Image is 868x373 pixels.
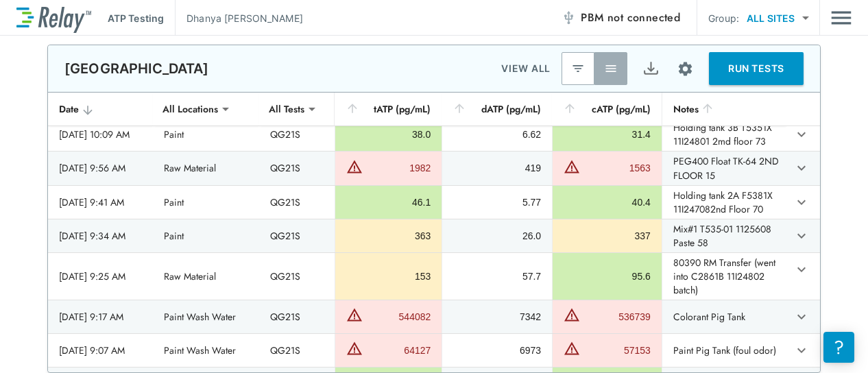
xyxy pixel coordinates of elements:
div: [DATE] 9:34 AM [59,229,142,243]
div: 26.0 [453,229,541,243]
div: 6.62 [453,128,541,141]
td: QG21S [259,219,335,252]
button: expand row [790,339,813,362]
div: 1563 [583,161,651,175]
td: Holding tank 3B T5351X 11I24801 2md floor 73 [662,118,786,151]
td: Holding tank 2A F5381X 11I247082nd Floor 70 [662,186,786,219]
img: LuminUltra Relay [16,3,91,33]
iframe: Resource center [823,332,854,363]
div: 544082 [366,310,431,324]
div: 40.4 [564,195,651,209]
td: Paint Pig Tank (foul odor) [662,334,786,367]
td: QG21S [259,152,335,184]
td: 80390 RM Transfer (went into C2861B 11I24802 batch) [662,253,786,300]
div: All Tests [259,95,314,123]
div: 337 [564,229,651,243]
td: PEG400 Float TK-64 2ND FLOOR 15 [662,152,786,184]
td: QG21S [259,253,335,300]
div: 31.4 [564,128,651,141]
td: Colorant Pig Tank [662,300,786,333]
td: Mix#1 T535-01 1125608 Paste 58 [662,219,786,252]
th: Date [48,93,153,126]
div: 363 [346,229,431,243]
img: Warning [346,158,363,175]
button: PBM not connected [556,4,686,32]
button: Export [634,52,667,85]
td: Paint Wash Water [153,300,259,333]
button: expand row [790,258,813,281]
div: [DATE] 9:25 AM [59,269,142,283]
button: RUN TESTS [709,52,804,85]
img: Warning [564,340,580,357]
p: [GEOGRAPHIC_DATA] [64,60,209,77]
div: [DATE] 9:17 AM [59,310,142,324]
div: 1982 [366,161,431,175]
span: PBM [581,8,680,27]
td: QG21S [259,186,335,219]
div: 46.1 [346,195,431,209]
button: Main menu [831,5,852,31]
button: expand row [790,191,813,214]
div: [DATE] 9:07 AM [59,344,142,357]
img: Warning [346,340,363,357]
button: expand row [790,224,813,248]
div: [DATE] 9:41 AM [59,195,142,209]
button: expand row [790,156,813,180]
div: dATP (pg/mL) [453,101,541,117]
td: Paint [153,118,259,151]
div: 7342 [453,310,541,324]
div: 419 [453,161,541,175]
div: tATP (pg/mL) [346,101,431,117]
div: [DATE] 10:09 AM [59,128,142,141]
p: Group: [708,11,739,25]
button: Site setup [667,51,703,87]
div: 153 [346,269,431,283]
img: Drawer Icon [831,5,852,31]
img: View All [604,62,618,75]
span: not connected [607,10,680,25]
div: 95.6 [564,269,651,283]
td: Paint [153,219,259,252]
div: 57153 [583,344,651,357]
div: Notes [673,101,775,117]
img: Offline Icon [562,11,575,25]
td: QG21S [259,118,335,151]
p: VIEW ALL [501,60,551,77]
div: 57.7 [453,269,541,283]
td: Raw Material [153,152,259,184]
img: Export Icon [642,60,660,77]
button: expand row [790,305,813,328]
img: Warning [346,306,363,323]
p: ATP Testing [108,11,164,25]
img: Warning [564,306,580,323]
p: Dhanya [PERSON_NAME] [186,11,303,25]
div: 6973 [453,344,541,357]
td: QG21S [259,334,335,367]
img: Latest [571,62,585,75]
button: expand row [790,123,813,146]
img: Settings Icon [677,60,694,77]
td: Paint Wash Water [153,334,259,367]
div: 536739 [583,310,651,324]
div: 38.0 [346,128,431,141]
div: All Locations [153,95,228,123]
img: Warning [564,158,580,175]
td: Raw Material [153,253,259,300]
div: 5.77 [453,195,541,209]
div: [DATE] 9:56 AM [59,161,142,175]
td: QG21S [259,300,335,333]
td: Paint [153,186,259,219]
div: 64127 [366,344,431,357]
div: cATP (pg/mL) [563,101,651,117]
